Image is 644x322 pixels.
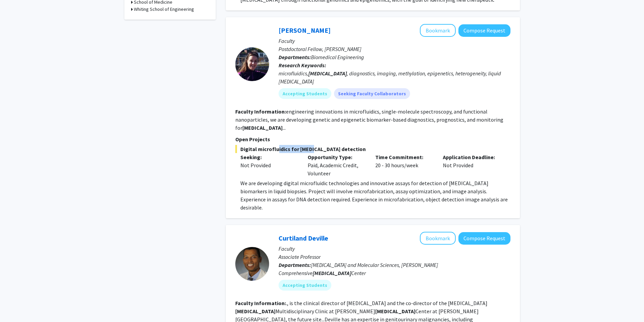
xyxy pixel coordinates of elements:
[279,26,331,34] a: [PERSON_NAME]
[311,54,364,60] span: Biomedical Engineering
[279,234,328,242] a: Curtiland Deville
[308,153,365,161] p: Opportunity Type:
[308,70,347,77] b: [MEDICAL_DATA]
[375,308,415,315] b: [MEDICAL_DATA]
[279,45,510,53] p: Postdoctoral Fellow, [PERSON_NAME]
[240,161,298,169] div: Not Provided
[420,232,456,245] button: Add Curtiland Deville to Bookmarks
[279,245,510,253] p: Faculty
[235,108,503,131] fg-read-more: engineering innovations in microfluidics, single-molecule spectroscopy, and functional nanopartic...
[235,108,286,115] b: Faculty Information:
[279,62,326,69] b: Research Keywords:
[279,280,331,291] mat-chip: Accepting Students
[279,37,510,45] p: Faculty
[279,262,438,276] span: [MEDICAL_DATA] and Molecular Sciences, [PERSON_NAME] Comprehensive Center
[240,153,298,161] p: Seeking:
[313,270,351,276] b: [MEDICAL_DATA]
[242,124,283,131] b: [MEDICAL_DATA]
[334,88,410,99] mat-chip: Seeking Faculty Collaborators
[5,292,29,317] iframe: Chat
[279,253,510,261] p: Associate Professor
[375,153,433,161] p: Time Commitment:
[370,153,438,177] div: 20 - 30 hours/week
[279,262,311,268] b: Departments:
[235,135,510,143] p: Open Projects
[134,6,194,13] h3: Whiting School of Engineering
[235,145,510,153] span: Digital microfluidics for [MEDICAL_DATA] detection
[279,69,510,85] div: microfluidics, , diagnostics, imaging, methylation, epigenetics, heterogeneity, liquid [MEDICAL_D...
[420,24,456,37] button: Add Chrissy O'Keefe to Bookmarks
[240,179,510,212] p: We are developing digital microfluidic technologies and innovative assays for detection of [MEDIC...
[235,308,276,315] b: [MEDICAL_DATA]
[235,300,286,306] b: Faculty Information:
[279,54,311,60] b: Departments:
[279,88,331,99] mat-chip: Accepting Students
[443,153,500,161] p: Application Deadline:
[303,153,370,177] div: Paid, Academic Credit, Volunteer
[458,232,510,245] button: Compose Request to Curtiland Deville
[438,153,505,177] div: Not Provided
[458,24,510,37] button: Compose Request to Chrissy O'Keefe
